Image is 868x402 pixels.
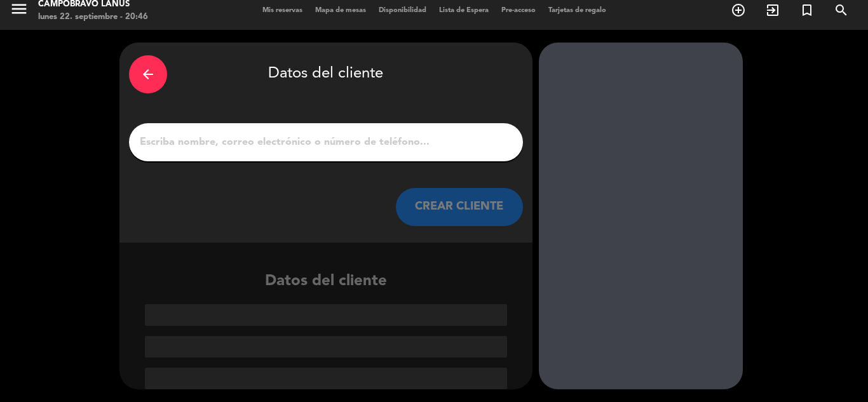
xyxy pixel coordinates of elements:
span: Disponibilidad [372,7,433,14]
div: Datos del cliente [129,52,523,97]
div: Datos del cliente [119,269,532,389]
span: Pre-acceso [495,7,542,14]
span: Mis reservas [256,7,309,14]
i: arrow_back [140,67,156,82]
i: add_circle_outline [731,3,746,18]
button: CREAR CLIENTE [396,188,523,226]
i: exit_to_app [765,3,780,18]
input: Escriba nombre, correo electrónico o número de teléfono... [139,133,513,151]
span: Mapa de mesas [309,7,372,14]
i: turned_in_not [799,3,815,18]
span: Lista de Espera [433,7,495,14]
div: lunes 22. septiembre - 20:46 [38,11,148,23]
i: search [834,3,849,18]
span: Tarjetas de regalo [542,7,613,14]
